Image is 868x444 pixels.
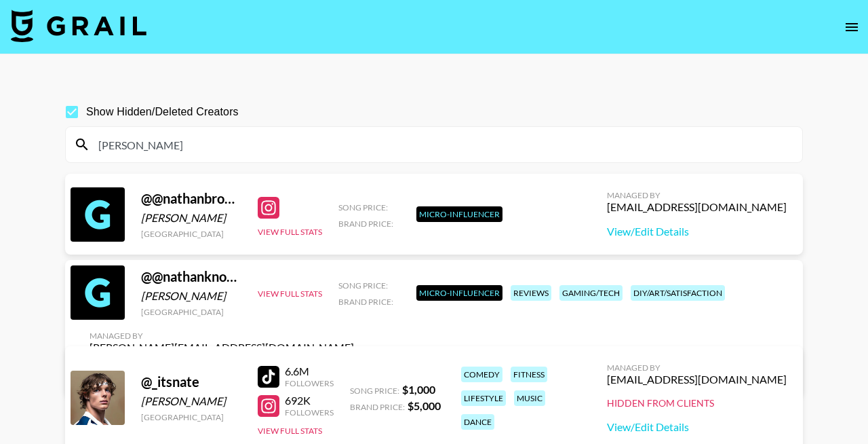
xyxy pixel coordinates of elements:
[350,402,405,412] span: Brand Price:
[141,211,241,225] div: [PERSON_NAME]
[607,190,787,200] div: Managed By
[607,373,787,386] div: [EMAIL_ADDRESS][DOMAIN_NAME]
[141,373,241,390] div: @ _itsnate
[607,420,787,434] a: View/Edit Details
[631,285,725,301] div: diy/art/satisfaction
[285,407,334,418] div: Followers
[511,367,547,382] div: fitness
[408,399,441,412] strong: $ 5,000
[258,426,322,436] button: View Full Stats
[607,200,787,214] div: [EMAIL_ADDRESS][DOMAIN_NAME]
[461,390,506,406] div: lifestyle
[258,227,322,237] button: View Full Stats
[141,289,241,303] div: [PERSON_NAME]
[141,229,241,239] div: [GEOGRAPHIC_DATA]
[86,104,239,120] span: Show Hidden/Deleted Creators
[607,397,787,409] div: Hidden from Clients
[285,378,334,388] div: Followers
[90,331,354,341] div: Managed By
[285,365,334,378] div: 6.6M
[285,394,334,407] div: 692K
[607,363,787,373] div: Managed By
[258,289,322,299] button: View Full Stats
[461,414,494,430] div: dance
[141,394,241,408] div: [PERSON_NAME]
[416,285,502,301] div: Micro-Influencer
[90,341,354,354] div: [PERSON_NAME][EMAIL_ADDRESS][DOMAIN_NAME]
[838,14,865,41] button: open drawer
[11,10,146,42] img: Grail Talent
[141,412,241,422] div: [GEOGRAPHIC_DATA]
[90,134,794,155] input: Search by User Name
[511,285,551,301] div: reviews
[461,367,502,382] div: comedy
[559,285,623,301] div: gaming/tech
[141,307,241,317] div: [GEOGRAPHIC_DATA]
[514,390,545,406] div: music
[338,280,388,291] span: Song Price:
[338,297,393,307] span: Brand Price:
[607,225,787,238] a: View/Edit Details
[338,219,393,229] span: Brand Price:
[416,206,502,222] div: Micro-Influencer
[402,383,435,396] strong: $ 1,000
[350,386,399,396] span: Song Price:
[141,268,241,285] div: @ @nathanknows7
[141,190,241,207] div: @ @nathanbrownactor
[338,202,388,212] span: Song Price:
